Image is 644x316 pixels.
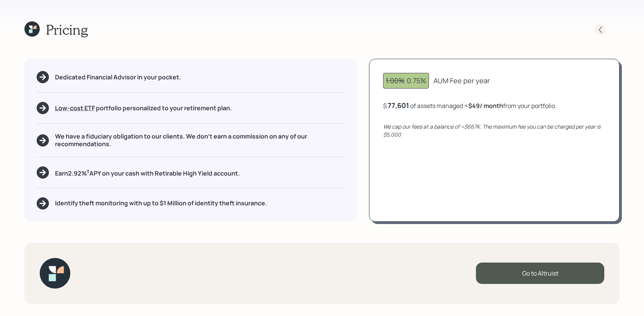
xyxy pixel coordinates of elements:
[386,76,426,86] div: 0.75%
[46,21,88,38] h1: Pricing
[55,168,240,177] h5: Earn 2.92 % APY on your cash with Retirable High Yield account.
[388,101,409,110] div: 77,601
[55,133,345,147] h5: We have a fiduciary obligation to our clients. We don't earn a commission on any of our recommend...
[383,101,557,110] div: $ of assets managed ≈ from your portfolio .
[55,105,232,112] h5: portfolio personalized to your retirement plan.
[55,104,95,112] span: Low-cost ETF
[79,251,177,308] iframe: Customer reviews powered by Trustpilot
[383,123,600,138] i: We cap our fees at a balance of ~$667K. The maximum fee you can be charged per year is $5,000
[434,76,490,86] div: AUM Fee per year
[386,76,405,85] span: 1.00%
[476,263,604,284] div: Go to Altruist
[55,74,181,81] h5: Dedicated Financial Advisor in your pocket.
[87,168,89,175] sup: †
[468,102,503,110] b: $49 / month
[55,200,267,207] h5: Identify theft monitoring with up to $1 Million of identity theft insurance.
